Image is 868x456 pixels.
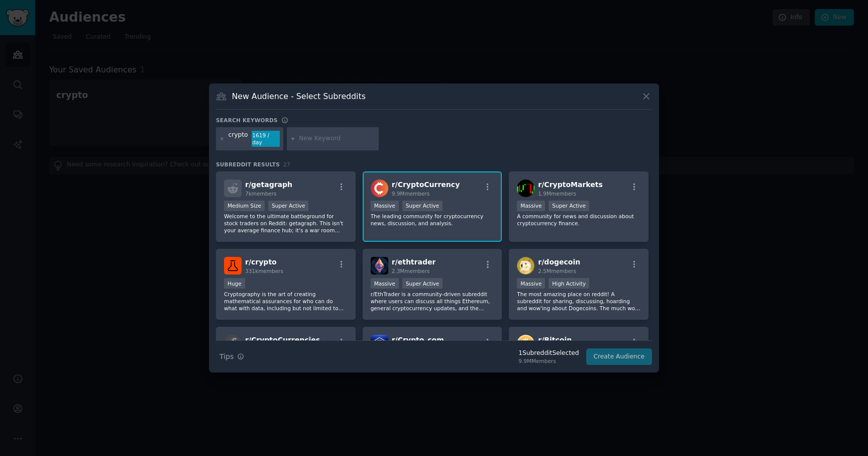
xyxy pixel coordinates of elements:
div: Massive [371,201,399,211]
span: r/ getagraph [245,180,292,189]
span: r/ crypto [245,258,277,266]
div: 9.9M Members [518,357,579,364]
h3: New Audience - Select Subreddits [232,91,366,102]
img: CryptoMarkets [517,179,534,197]
button: Tips [216,348,248,366]
div: Huge [224,278,245,289]
div: Massive [371,278,399,289]
span: Tips [220,351,234,362]
span: r/ CryptoCurrency [392,180,460,189]
img: ethtrader [371,257,388,275]
img: dogecoin [517,257,534,275]
p: A community for news and discussion about cryptocurrency finance. [517,213,640,227]
div: 1 Subreddit Selected [518,349,579,358]
span: 9.9M members [392,191,430,197]
img: Bitcoin [517,335,534,352]
span: Subreddit Results [216,161,280,168]
img: crypto [224,257,242,275]
div: Super Active [402,278,443,289]
div: 1619 / day [252,131,280,147]
span: 2.3M members [392,268,430,274]
p: The most amazing place on reddit! A subreddit for sharing, discussing, hoarding and wow'ing about... [517,291,640,312]
input: New Keyword [299,134,375,143]
h3: Search keywords [216,117,278,124]
div: Massive [517,201,545,211]
img: CryptoCurrency [371,179,388,197]
img: Crypto_com [371,335,388,352]
span: r/ CryptoMarkets [538,180,602,189]
span: r/ dogecoin [538,258,580,266]
span: r/ Crypto_com [392,336,444,344]
div: Super Active [402,201,443,211]
span: r/ CryptoCurrencies [245,336,320,344]
p: The leading community for cryptocurrency news, discussion, and analysis. [371,213,494,227]
div: Massive [517,278,545,289]
img: CryptoCurrencies [224,335,242,352]
span: 2.5M members [538,268,576,274]
div: crypto [229,131,248,147]
p: Welcome to the ultimate battleground for stock traders on Reddit: getagraph. This isn't your aver... [224,213,348,234]
span: 7k members [245,191,277,197]
p: Cryptography is the art of creating mathematical assurances for who can do what with data, includ... [224,291,348,312]
div: Medium Size [224,201,265,211]
span: 331k members [245,268,283,274]
span: r/ ethtrader [392,258,436,266]
span: r/ Bitcoin [538,336,572,344]
p: r/EthTrader is a community-driven subreddit where users can discuss all things Ethereum, general ... [371,291,494,312]
span: 1.9M members [538,191,576,197]
div: High Activity [549,278,589,289]
span: 27 [283,161,290,167]
div: Super Active [549,201,589,211]
div: Super Active [268,201,309,211]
